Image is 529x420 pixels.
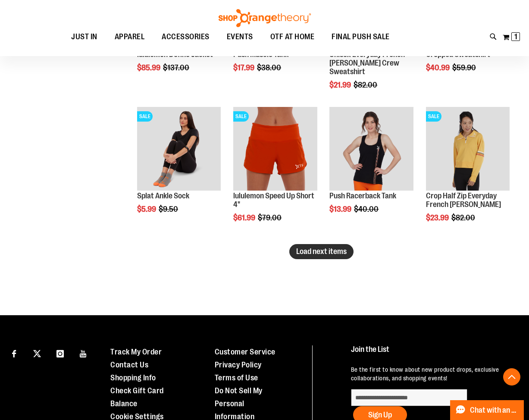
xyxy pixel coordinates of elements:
[503,368,520,386] button: Back To Top
[137,205,157,213] span: $5.99
[258,213,283,222] span: $79.00
[110,386,164,408] a: Check Gift Card Balance
[368,411,392,419] span: Sign Up
[218,27,262,47] a: EVENTS
[514,32,517,41] span: 1
[137,111,153,122] span: SALE
[329,107,413,191] img: Product image for Push Racerback Tank
[351,345,514,361] h4: Join the List
[233,63,256,72] span: $17.99
[351,389,467,406] input: enter email
[215,348,275,356] a: Customer Service
[110,348,162,356] a: Track My Order
[215,360,262,369] a: Privacy Policy
[426,107,510,192] a: Product image for Crop Half Zip Everyday French Terry PulloverSALE
[354,205,380,213] span: $40.00
[450,400,524,420] button: Chat with an Expert
[470,406,519,414] span: Chat with an Expert
[262,27,323,47] a: OTF AT HOME
[233,107,317,191] img: Product image for lululemon Speed Up Short 4"
[71,27,97,47] span: JUST IN
[63,27,106,47] a: JUST IN
[426,213,450,222] span: $23.99
[106,27,153,47] a: APPAREL
[110,360,148,369] a: Contact Us
[426,111,441,122] span: SALE
[233,191,314,209] a: lululemon Speed Up Short 4"
[257,63,282,72] span: $38.00
[53,345,68,360] a: Visit our Instagram page
[323,27,398,47] a: FINAL PUSH SALE
[159,205,179,213] span: $9.50
[217,9,312,27] img: Shop Orangetheory
[137,63,162,72] span: $85.99
[289,244,354,259] button: Load next items
[137,191,189,200] a: Splat Ankle Sock
[270,27,315,47] span: OTF AT HOME
[325,103,417,235] div: product
[153,27,218,47] a: ACCESSORIES
[296,247,347,256] span: Load next items
[137,107,221,192] a: Product image for Splat Ankle SockSALE
[426,63,451,72] span: $40.99
[162,27,210,47] span: ACCESSORIES
[233,213,257,222] span: $61.99
[422,103,514,244] div: product
[233,107,317,192] a: Product image for lululemon Speed Up Short 4"SALE
[233,111,249,122] span: SALE
[227,27,253,47] span: EVENTS
[30,345,45,360] a: Visit our X page
[329,81,352,89] span: $21.99
[426,191,501,209] a: Crop Half Zip Everyday French [PERSON_NAME]
[215,373,258,382] a: Terms of Use
[76,345,91,360] a: Visit our Youtube page
[33,350,41,357] img: Twitter
[354,81,379,89] span: $82.00
[163,63,191,72] span: $137.00
[332,27,390,47] span: FINAL PUSH SALE
[115,27,145,47] span: APPAREL
[426,107,510,191] img: Product image for Crop Half Zip Everyday French Terry Pullover
[229,103,321,244] div: product
[329,107,413,192] a: Product image for Push Racerback Tank
[329,191,396,200] a: Push Racerback Tank
[137,107,221,191] img: Product image for Splat Ankle Sock
[133,103,225,235] div: product
[110,373,156,382] a: Shopping Info
[452,63,477,72] span: $59.90
[6,345,22,360] a: Visit our Facebook page
[329,205,353,213] span: $13.99
[329,50,405,76] a: Unisex Everyday French [PERSON_NAME] Crew Sweatshirt
[351,365,514,382] p: Be the first to know about new product drops, exclusive collaborations, and shopping events!
[451,213,476,222] span: $82.00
